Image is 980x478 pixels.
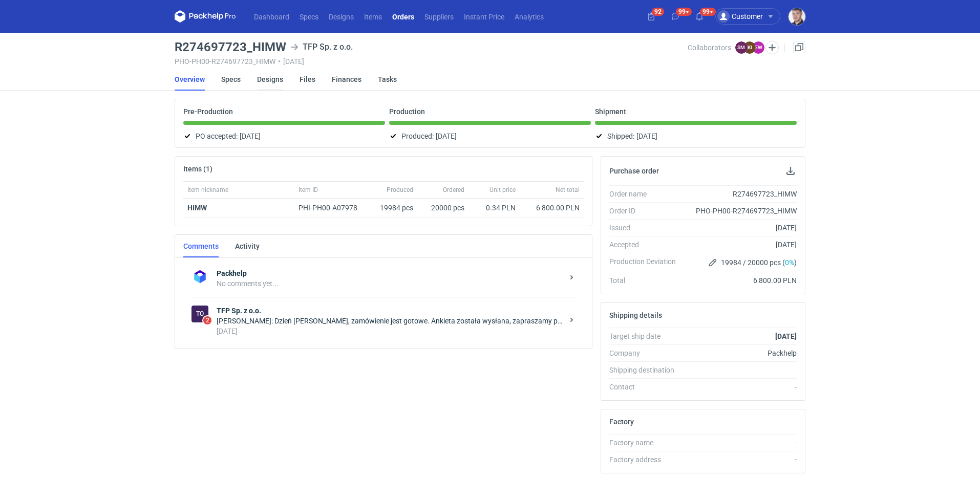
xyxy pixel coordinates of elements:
[459,10,509,23] a: Instant Price
[191,268,208,285] img: Packhelp
[359,10,387,23] a: Items
[389,107,425,116] p: Production
[175,10,236,23] svg: Packhelp Pro
[609,167,659,175] h2: Purchase order
[556,186,580,194] span: Net total
[299,186,318,194] span: Item ID
[240,130,261,142] span: [DATE]
[609,256,684,269] div: Production Deviation
[721,257,797,268] span: 19984 / 20000 pcs ( )
[299,203,367,213] div: PHI-PH00-A07978
[524,203,580,213] div: 6 800.00 PLN
[183,130,385,142] div: PO accepted:
[609,365,684,375] div: Shipping destination
[473,203,516,213] div: 0.34 PLN
[765,41,779,54] button: Edit collaborators
[221,68,241,91] a: Specs
[743,41,756,54] figcaption: KI
[609,240,684,250] div: Accepted
[609,382,684,392] div: Contact
[217,316,563,326] div: [PERSON_NAME]: Dzień [PERSON_NAME], zamówienie jest gotowe. Ankieta została wysłana, zapraszamy p...
[175,68,205,91] a: Overview
[387,186,413,194] span: Produced
[294,10,324,23] a: Specs
[203,316,211,324] span: 2
[235,235,260,257] a: Activity
[684,223,797,233] div: [DATE]
[636,130,657,142] span: [DATE]
[691,8,708,25] button: 99+
[595,130,797,142] div: Shipped:
[509,10,549,23] a: Analytics
[684,275,797,286] div: 6 800.00 PLN
[609,311,662,319] h2: Shipping details
[278,57,281,66] span: •
[717,10,763,23] div: Customer
[191,306,208,322] figcaption: To
[684,240,797,250] div: [DATE]
[609,438,684,448] div: Factory name
[489,186,516,194] span: Unit price
[752,41,764,54] figcaption: EW
[735,41,748,54] figcaption: SM
[217,326,563,336] div: [DATE]
[784,165,797,177] button: Download PO
[300,68,315,91] a: Files
[436,130,457,142] span: [DATE]
[609,331,684,341] div: Target ship date
[371,199,417,218] div: 19984 pcs
[609,189,684,199] div: Order name
[595,107,626,116] p: Shipment
[187,186,228,194] span: Item nickname
[290,41,353,53] div: TFP Sp. z o.o.
[217,268,563,278] strong: Packhelp
[715,8,789,25] button: Customer
[775,332,797,340] strong: [DATE]
[378,68,397,91] a: Tasks
[684,206,797,216] div: PHO-PH00-R274697723_HIMW
[191,306,208,322] div: TFP Sp. z o.o.
[684,454,797,465] div: -
[609,418,634,426] h2: Factory
[257,68,283,91] a: Designs
[609,348,684,358] div: Company
[417,199,468,218] div: 20000 pcs
[249,10,294,23] a: Dashboard
[684,438,797,448] div: -
[183,165,212,173] h2: Items (1)
[389,130,591,142] div: Produced:
[789,8,805,25] img: Maciej Sikora
[419,10,459,23] a: Suppliers
[707,256,719,269] button: Edit production Deviation
[183,235,219,257] a: Comments
[684,348,797,358] div: Packhelp
[175,57,688,66] div: PHO-PH00-R274697723_HIMW [DATE]
[609,206,684,216] div: Order ID
[175,41,286,53] h3: R274697723_HIMW
[609,454,684,465] div: Factory address
[667,8,684,25] button: 99+
[217,306,563,316] strong: TFP Sp. z o.o.
[793,41,805,53] a: Duplicate
[443,186,464,194] span: Ordered
[332,68,361,91] a: Finances
[387,10,419,23] a: Orders
[609,223,684,233] div: Issued
[643,8,659,25] button: 92
[688,44,731,52] span: Collaborators
[183,107,233,116] p: Pre-Production
[187,204,207,212] a: HIMW
[684,382,797,392] div: -
[684,189,797,199] div: R274697723_HIMW
[324,10,359,23] a: Designs
[217,278,563,289] div: No comments yet...
[785,258,794,267] span: 0%
[609,275,684,286] div: Total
